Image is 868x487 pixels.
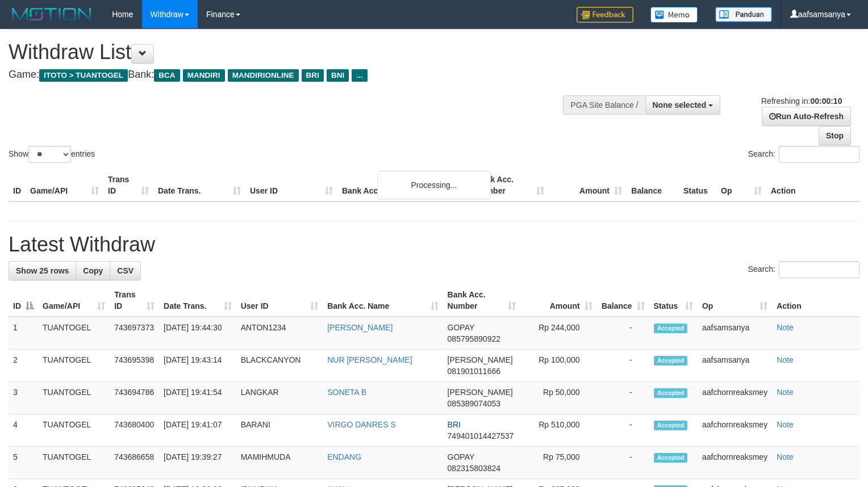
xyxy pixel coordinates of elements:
[448,452,474,461] span: GOPAY
[110,414,159,447] td: 743680400
[715,7,772,22] img: panduan.png
[698,284,772,317] th: Op: activate to sort column ascending
[597,382,649,414] td: -
[520,317,597,350] td: Rp 244,000
[627,169,679,201] th: Balance
[748,146,859,163] label: Search:
[520,284,597,317] th: Amount: activate to sort column ascending
[762,107,851,126] a: Run Auto-Refresh
[448,431,514,440] span: Copy 749401014427537 to clipboard
[448,420,461,429] span: BRI
[38,414,110,447] td: TUANTOGEL
[38,284,110,317] th: Game/API: activate to sort column ascending
[9,233,859,256] h1: Latest Withdraw
[650,7,698,23] img: Button%20Memo.svg
[327,420,396,429] a: VIRGO DANRES S
[159,447,236,479] td: [DATE] 19:39:27
[16,266,69,275] span: Show 25 rows
[236,414,323,447] td: BARANI
[327,323,393,332] a: [PERSON_NAME]
[28,146,71,163] select: Showentries
[448,388,513,397] span: [PERSON_NAME]
[716,169,766,201] th: Op
[9,146,95,163] label: Show entries
[645,95,721,115] button: None selected
[153,169,245,201] th: Date Trans.
[779,146,859,163] input: Search:
[9,284,38,317] th: ID: activate to sort column descending
[766,169,859,201] th: Action
[448,323,474,332] span: GOPAY
[520,382,597,414] td: Rp 50,000
[777,388,794,397] a: Note
[9,317,38,350] td: 1
[110,350,159,382] td: 743695398
[448,399,500,408] span: Copy 085389074053 to clipboard
[520,414,597,447] td: Rp 510,000
[777,452,794,461] a: Note
[117,266,133,275] span: CSV
[302,69,324,82] span: BRI
[38,317,110,350] td: TUANTOGEL
[327,388,366,397] a: SONETA B
[337,169,471,201] th: Bank Acc. Name
[245,169,337,201] th: User ID
[327,69,349,82] span: BNI
[597,284,649,317] th: Balance: activate to sort column ascending
[103,169,153,201] th: Trans ID
[679,169,716,201] th: Status
[9,382,38,414] td: 3
[597,447,649,479] td: -
[110,317,159,350] td: 743697373
[698,382,772,414] td: aafchornreaksmey
[698,317,772,350] td: aafsamsanya
[228,69,299,82] span: MANDIRIONLINE
[443,284,521,317] th: Bank Acc. Number: activate to sort column ascending
[9,6,95,23] img: MOTION_logo.png
[563,95,645,115] div: PGA Site Balance /
[748,261,859,278] label: Search:
[654,421,688,430] span: Accepted
[654,324,688,333] span: Accepted
[39,69,128,82] span: ITOTO > TUANTOGEL
[9,447,38,479] td: 5
[9,350,38,382] td: 2
[810,96,842,106] strong: 00:00:10
[159,382,236,414] td: [DATE] 19:41:54
[38,447,110,479] td: TUANTOGEL
[236,447,323,479] td: MAMIHMUDA
[236,350,323,382] td: BLACKCANYON
[779,261,859,278] input: Search:
[9,41,567,64] h1: Withdraw List
[777,323,794,332] a: Note
[110,284,159,317] th: Trans ID: activate to sort column ascending
[761,96,842,106] span: Refreshing in:
[520,447,597,479] td: Rp 75,000
[549,169,627,201] th: Amount
[159,284,236,317] th: Date Trans.: activate to sort column ascending
[597,317,649,350] td: -
[819,126,851,145] a: Stop
[698,350,772,382] td: aafsamsanya
[448,464,500,473] span: Copy 082315803824 to clipboard
[327,355,412,364] a: NUR [PERSON_NAME]
[597,350,649,382] td: -
[520,350,597,382] td: Rp 100,000
[236,284,323,317] th: User ID: activate to sort column ascending
[110,261,141,280] a: CSV
[110,382,159,414] td: 743694786
[654,453,688,463] span: Accepted
[377,171,491,199] div: Processing...
[9,169,26,201] th: ID
[323,284,443,317] th: Bank Acc. Name: activate to sort column ascending
[471,169,549,201] th: Bank Acc. Number
[236,382,323,414] td: LANGKAR
[448,367,500,376] span: Copy 081901011666 to clipboard
[653,100,707,110] span: None selected
[777,420,794,429] a: Note
[448,334,500,343] span: Copy 085795890922 to clipboard
[654,356,688,366] span: Accepted
[327,452,361,461] a: ENDANG
[26,169,103,201] th: Game/API
[38,350,110,382] td: TUANTOGEL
